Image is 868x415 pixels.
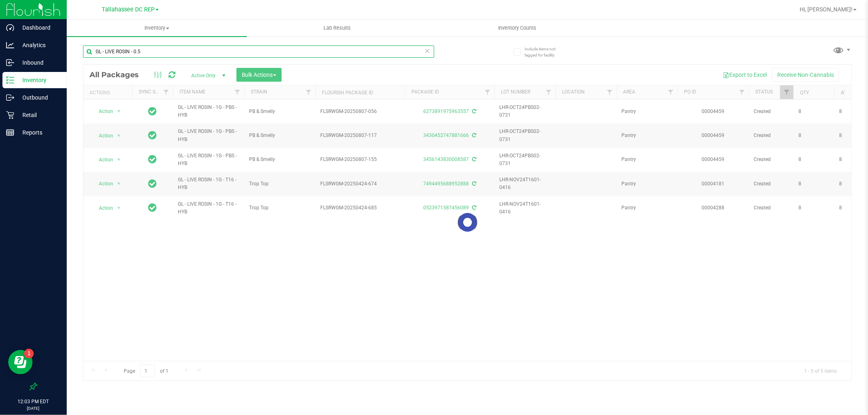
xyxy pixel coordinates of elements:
[427,20,608,37] a: Inventory Counts
[24,349,34,359] iframe: Resource center unread badge
[6,59,14,67] inline-svg: Inbound
[247,20,427,37] a: Lab Results
[525,46,565,58] span: Include items not tagged for facility
[14,23,63,33] p: Dashboard
[4,398,63,405] p: 12:03 PM EDT
[29,382,37,391] label: Pin the sidebar to full width on large screens
[4,405,63,411] p: [DATE]
[83,46,434,58] input: Search Package ID, Item Name, SKU, Lot or Part Number...
[6,24,14,32] inline-svg: Dashboard
[6,93,14,102] inline-svg: Outbound
[102,6,155,13] span: Tallahassee DC REP
[14,110,63,120] p: Retail
[488,24,548,32] span: Inventory Counts
[313,24,362,32] span: Lab Results
[14,75,63,85] p: Inventory
[67,24,247,32] span: Inventory
[800,6,853,13] span: Hi, [PERSON_NAME]!
[6,41,14,49] inline-svg: Analytics
[14,40,63,50] p: Analytics
[8,350,33,374] iframe: Resource center
[6,128,14,137] inline-svg: Reports
[14,58,63,67] p: Inbound
[67,20,247,37] a: Inventory
[424,46,430,56] span: Clear
[6,76,14,84] inline-svg: Inventory
[14,128,63,137] p: Reports
[14,93,63,102] p: Outbound
[6,111,14,119] inline-svg: Retail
